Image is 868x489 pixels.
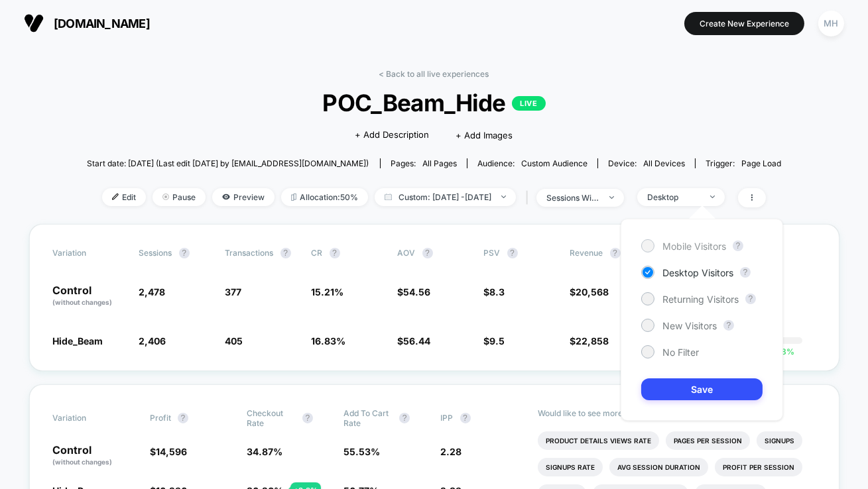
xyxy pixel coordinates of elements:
button: Save [641,378,763,400]
span: 16.83 % [312,335,346,347]
span: Device: [597,158,695,168]
button: ? [399,413,410,423]
span: Pause [153,188,206,206]
span: + Add Images [456,130,513,140]
span: Variation [53,408,126,428]
span: 34.87 % [247,446,282,457]
button: [DOMAIN_NAME] [20,13,154,34]
div: Pages: [391,158,457,168]
span: 2.28 [441,446,462,457]
button: MH [814,10,848,37]
p: Would like to see more reports? [538,408,816,418]
img: end [710,195,715,198]
li: Product Details Views Rate [538,431,659,450]
button: ? [745,294,756,304]
a: < Back to all live experiences [379,69,489,79]
span: $ [570,286,609,298]
span: Hide_Beam [53,335,103,347]
button: ? [733,241,743,251]
span: IPP [441,413,454,423]
p: Control [53,285,126,307]
span: Edit [102,188,146,206]
button: ? [179,248,190,258]
span: 8.3 [490,286,505,298]
span: $ [150,446,187,457]
span: Revenue [570,248,603,258]
img: end [609,196,614,199]
span: 56.44 [404,335,431,347]
img: end [501,195,506,198]
span: | [523,188,536,207]
span: $ [484,286,505,298]
span: 2,478 [139,286,166,298]
span: (without changes) [53,458,113,466]
button: ? [178,413,188,423]
div: Audience: [477,158,588,168]
span: No Filter [662,347,699,358]
button: ? [330,248,340,258]
li: Signups Rate [538,458,603,476]
p: LIVE [512,96,545,111]
button: ? [723,320,734,331]
span: Variation [53,248,126,258]
span: Page Load [741,158,781,168]
img: end [162,193,169,200]
span: Transactions [225,248,274,258]
span: Start date: [DATE] (Last edit [DATE] by [EMAIL_ADDRESS][DOMAIN_NAME]) [87,158,369,168]
span: 9.5 [490,335,505,347]
span: Profit [150,413,171,423]
button: ? [460,413,471,423]
div: MH [818,11,844,36]
span: [DOMAIN_NAME] [54,17,150,30]
span: 20,568 [576,286,609,298]
li: Signups [757,431,802,450]
span: $ [398,335,431,347]
span: 54.56 [404,286,431,298]
span: $ [570,335,609,347]
span: Mobile Visitors [662,241,726,252]
span: Sessions [139,248,172,258]
span: Allocation: 50% [281,188,368,206]
img: calendar [385,193,392,200]
span: (without changes) [53,298,113,306]
span: Checkout Rate [247,408,296,428]
span: 2,406 [139,335,166,347]
span: Preview [212,188,275,206]
span: Add To Cart Rate [343,408,393,428]
img: rebalance [291,193,296,201]
button: Create New Experience [684,12,804,35]
li: Avg Session Duration [609,458,708,476]
button: ? [740,267,751,278]
span: all devices [643,158,685,168]
span: $ [398,286,431,298]
span: Custom: [DATE] - [DATE] [375,188,516,206]
div: Trigger: [706,158,781,168]
div: Desktop [647,192,700,202]
span: 405 [225,335,243,347]
li: Pages Per Session [666,431,750,450]
span: Desktop Visitors [662,267,733,278]
div: sessions with impression [546,193,599,203]
span: 55.53 % [343,446,380,457]
span: 22,858 [576,335,609,347]
span: 14,596 [156,446,187,457]
span: AOV [398,248,416,258]
img: Visually logo [24,13,44,33]
img: edit [112,193,119,200]
span: $ [484,335,505,347]
span: PSV [484,248,501,258]
span: Custom Audience [521,158,588,168]
p: Control [53,445,137,467]
span: New Visitors [662,320,717,331]
span: all pages [422,158,457,168]
button: ? [302,413,313,423]
span: 15.21 % [312,286,344,298]
button: ? [280,248,291,258]
button: ? [507,248,518,258]
span: 377 [225,286,242,298]
li: Profit Per Session [715,458,802,476]
span: Returning Visitors [662,294,739,305]
button: ? [422,248,433,258]
span: POC_Beam_Hide [121,89,747,117]
span: + Add Description [355,129,430,142]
